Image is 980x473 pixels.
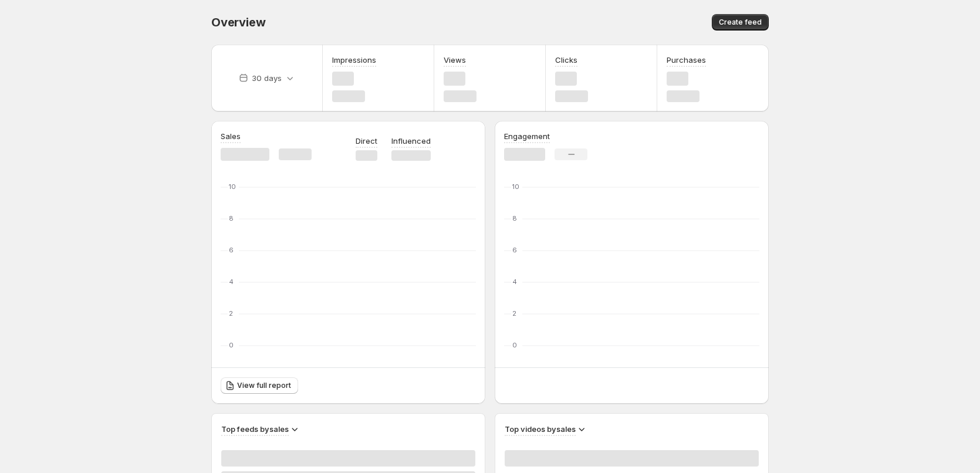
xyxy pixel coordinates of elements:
[332,54,376,66] h3: Impressions
[229,214,234,222] text: 8
[229,183,236,191] text: 10
[252,72,282,84] p: 30 days
[444,54,466,66] h3: Views
[512,278,517,286] text: 4
[719,18,762,27] span: Create feed
[221,130,241,142] h3: Sales
[512,246,517,254] text: 6
[512,341,517,349] text: 0
[221,377,298,394] a: View full report
[229,278,234,286] text: 4
[505,423,576,435] h3: Top videos by sales
[356,135,377,147] p: Direct
[221,423,289,435] h3: Top feeds by sales
[211,15,265,29] span: Overview
[391,135,431,147] p: Influenced
[229,309,233,317] text: 2
[237,381,291,390] span: View full report
[512,214,517,222] text: 8
[229,341,234,349] text: 0
[555,54,577,66] h3: Clicks
[229,246,234,254] text: 6
[512,183,519,191] text: 10
[712,14,769,31] button: Create feed
[504,130,550,142] h3: Engagement
[512,309,516,317] text: 2
[667,54,706,66] h3: Purchases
